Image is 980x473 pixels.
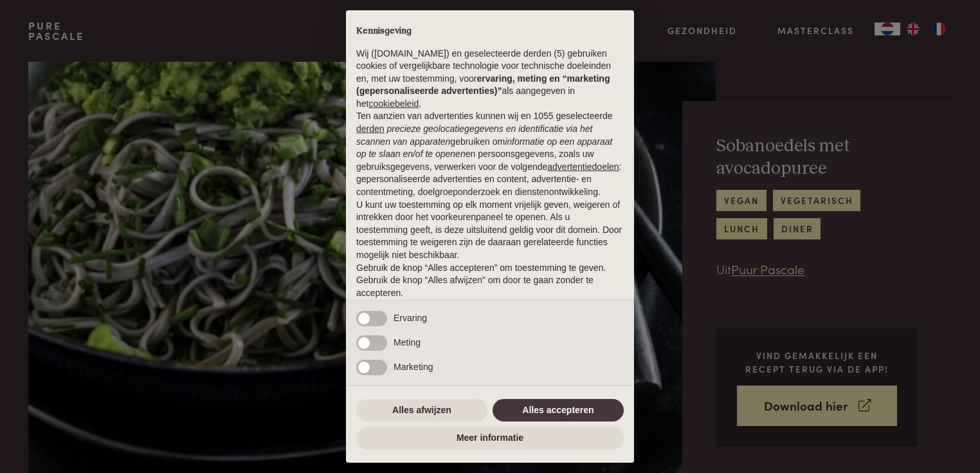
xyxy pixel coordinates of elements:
[356,199,624,262] p: U kunt uw toestemming op elk moment vrijelijk geven, weigeren of intrekken door het voorkeurenpan...
[356,73,610,97] strong: ervaring, meting en “marketing (gepersonaliseerde advertenties)”
[368,98,419,109] a: cookiebeleid
[394,337,421,348] span: Meting
[394,362,433,372] span: Marketing
[394,313,427,323] span: Ervaring
[356,123,385,136] button: derden
[356,136,613,160] em: informatie op een apparaat op te slaan en/of te openen
[356,26,624,37] h2: Kennisgeving
[356,110,624,198] p: Ten aanzien van advertenties kunnen wij en 1055 geselecteerde gebruiken om en persoonsgegevens, z...
[356,427,624,450] button: Meer informatie
[356,48,624,111] p: Wij ([DOMAIN_NAME]) en geselecteerde derden (5) gebruiken cookies of vergelijkbare technologie vo...
[356,124,592,147] em: precieze geolocatiegegevens en identificatie via het scannen van apparaten
[356,399,487,422] button: Alles afwijzen
[547,161,619,174] button: advertentiedoelen
[493,399,624,422] button: Alles accepteren
[356,262,624,300] p: Gebruik de knop “Alles accepteren” om toestemming te geven. Gebruik de knop “Alles afwijzen” om d...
